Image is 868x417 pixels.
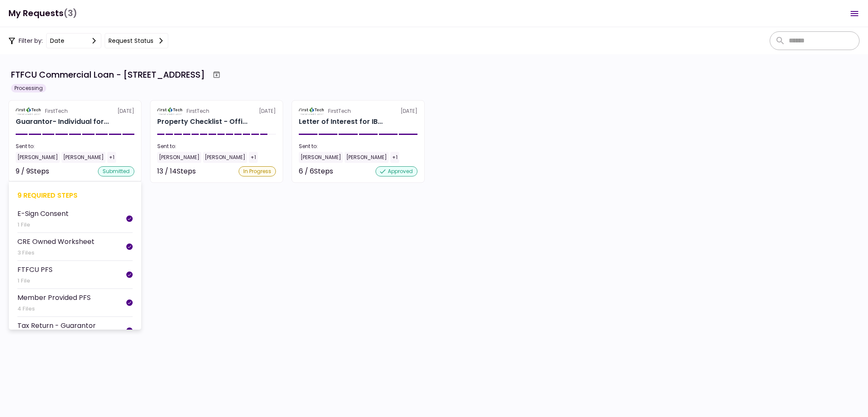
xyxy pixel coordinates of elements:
div: approved [376,166,417,176]
div: 6 / 6 Steps [299,166,333,176]
div: In Progress [239,166,276,176]
img: Partner logo [16,107,42,115]
div: [PERSON_NAME] [16,152,60,163]
div: Guarantor- Individual for IBNI Investments, LLC Johnny Ganim [16,117,109,127]
div: 1 File [17,277,53,285]
div: CRE Owned Worksheet [17,236,95,247]
button: date [46,33,101,48]
span: (3) [64,5,77,22]
button: Request status [105,33,168,48]
div: [PERSON_NAME] [157,152,201,163]
div: 1 File [17,221,69,229]
div: 9 required steps [17,190,133,201]
div: Letter of Interest for IBNI Investments, LLC 6 Uvalde Road Houston TX [299,117,383,127]
div: Processing [11,84,46,92]
h1: My Requests [8,5,77,22]
div: FirstTech [45,107,68,115]
div: FirstTech [186,107,209,115]
div: [PERSON_NAME] [203,152,247,163]
div: Filter by: [8,33,168,48]
button: Archive workflow [209,67,224,82]
div: Sent to: [299,143,417,150]
div: Property Checklist - Office Retail for IBNI Investments, LLC 16 Uvalde Road [157,117,248,127]
div: [DATE] [157,107,276,115]
div: 3 Files [17,249,95,257]
div: +1 [390,152,399,163]
div: [DATE] [299,107,417,115]
div: submitted [98,166,134,176]
div: Member Provided PFS [17,292,91,303]
div: Tax Return - Guarantor [17,320,96,331]
div: +1 [107,152,116,163]
div: [DATE] [16,107,134,115]
div: +1 [249,152,258,163]
div: 13 / 14 Steps [157,166,196,176]
div: FTFCU Commercial Loan - [STREET_ADDRESS] [11,68,205,81]
div: 4 Files [17,305,91,313]
div: date [50,36,64,45]
img: Partner logo [299,107,325,115]
div: 9 / 9 Steps [16,166,49,176]
div: Sent to: [16,143,134,150]
div: FTFCU PFS [17,264,53,275]
div: [PERSON_NAME] [345,152,389,163]
button: Open menu [844,3,865,24]
div: Sent to: [157,143,276,150]
div: E-Sign Consent [17,208,69,219]
div: [PERSON_NAME] [299,152,343,163]
div: FirstTech [328,107,351,115]
div: [PERSON_NAME] [61,152,106,163]
img: Partner logo [157,107,183,115]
